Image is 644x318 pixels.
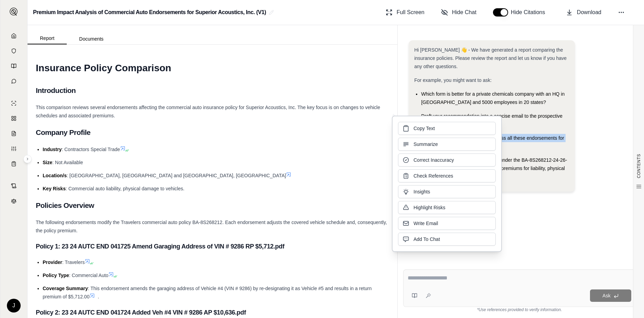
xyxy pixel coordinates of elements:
[69,273,108,278] span: : Commercial Auto
[511,8,549,17] span: Hide Citations
[10,8,18,16] img: Expand sidebar
[52,160,83,165] span: : Not Available
[62,147,120,152] span: : Contractors Special Trade
[421,135,564,149] span: What is the net premium change across all these endorsements for Policy BA-8S268212-23-26-G?
[590,289,631,302] button: Ask
[4,157,23,171] a: Coverage Table
[98,294,99,299] span: .
[36,59,389,78] h1: Insurance Policy Comparison
[43,259,62,265] span: Provider
[43,286,372,299] span: : This endorsement amends the garaging address of Vehicle #4 (VIN # 9286) by re-designating it as...
[66,186,184,191] span: : Commercial auto liability, physical damage to vehicles.
[414,141,438,148] span: Summarize
[4,194,23,208] a: Legal Search Engine
[414,188,430,195] span: Insights
[636,154,642,178] span: CONTENTS
[383,6,427,19] button: Full Screen
[398,169,496,182] button: Check References
[7,5,21,19] button: Expand sidebar
[414,172,453,179] span: Check References
[43,147,62,152] span: Industry
[403,307,636,312] div: *Use references provided to verify information.
[28,33,67,44] button: Report
[4,59,23,73] a: Prompt Library
[398,201,496,214] button: Highlight Risks
[602,293,610,298] span: Ask
[414,125,435,132] span: Copy Text
[421,91,565,105] span: Which form is better for a private chemicals company with an HQ in [GEOGRAPHIC_DATA] and 5000 emp...
[23,155,32,163] button: Expand sidebar
[398,233,496,246] button: Add To Chat
[414,236,440,243] span: Add To Chat
[414,157,454,163] span: Correct Inaccuracy
[398,153,496,167] button: Correct Inaccuracy
[4,74,23,88] a: Chat
[397,8,425,17] span: Full Screen
[36,83,389,98] h2: Introduction
[414,77,492,83] span: For example, you might want to ask:
[4,112,23,125] a: Policy Comparisons
[398,217,496,230] button: Write Email
[4,29,23,43] a: Home
[62,259,85,265] span: : Travelers
[43,160,52,165] span: Size
[36,125,389,140] h2: Company Profile
[4,179,23,193] a: Contract Analysis
[43,173,67,178] span: Location/s
[398,122,496,135] button: Copy Text
[7,299,21,312] div: J
[4,96,23,110] a: Single Policy
[421,113,562,127] span: Draft your recommendation into a concise email to the prospective customer
[67,173,286,178] span: : [GEOGRAPHIC_DATA], [GEOGRAPHIC_DATA] and [GEOGRAPHIC_DATA], [GEOGRAPHIC_DATA]
[36,240,389,253] h3: Policy 1: 23 24 AUTC END 041725 Amend Garaging Address of VIN # 9286 RP $5,712.pdf
[36,105,380,118] span: This comparison reviews several endorsements affecting the commercial auto insurance policy for S...
[414,220,438,227] span: Write Email
[414,47,567,69] span: Hi [PERSON_NAME] 👋 - We have generated a report comparing the insurance policies. Please review t...
[438,6,479,19] button: Hide Chat
[398,138,496,151] button: Summarize
[398,185,496,198] button: Insights
[43,286,88,291] span: Coverage Summary
[36,220,387,233] span: The following endorsements modify the Travelers commercial auto policy BA-8S268212. Each endorsem...
[43,186,66,191] span: Key Risks
[33,6,266,19] h2: Premium Impact Analysis of Commercial Auto Endorsements for Superior Acoustics, Inc. (V1)
[4,44,23,58] a: Documents Vault
[414,204,446,211] span: Highlight Risks
[4,142,23,156] a: Custom Report
[4,127,23,140] a: Claim Coverage
[36,198,389,213] h2: Policies Overview
[577,8,601,17] span: Download
[563,6,604,19] button: Download
[452,8,476,17] span: Hide Chat
[43,273,69,278] span: Policy Type
[67,33,116,44] button: Documents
